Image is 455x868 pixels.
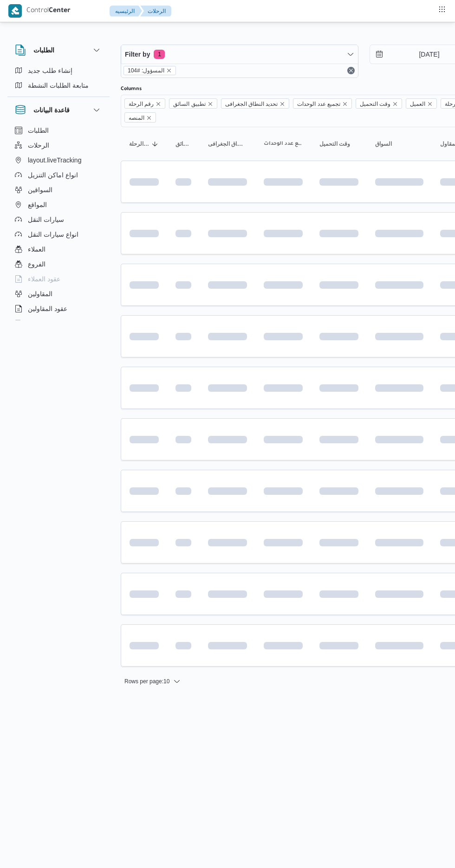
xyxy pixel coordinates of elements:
span: تحديد النطاق الجغرافى [208,140,247,148]
span: السواقين [28,184,52,195]
span: وقت التحميل [319,140,350,148]
span: Rows per page : 10 [124,676,169,687]
button: الرحلات [11,138,106,153]
span: رقم الرحلة [124,98,165,109]
button: العملاء [11,242,106,257]
span: تطبيق السائق [173,99,205,109]
span: العميل [410,99,425,109]
b: Center [49,7,71,15]
button: إنشاء طلب جديد [11,63,106,78]
span: عقود العملاء [28,273,60,285]
button: Remove تجميع عدد الوحدات from selection in this group [342,101,348,107]
h3: قاعدة البيانات [33,104,70,116]
svg: Sorted in descending order [151,140,159,148]
span: السواق [375,140,392,148]
button: الفروع [11,257,106,272]
button: Remove وقت التحميل from selection in this group [392,101,398,107]
span: العملاء [28,244,45,255]
span: layout.liveTracking [28,155,81,166]
button: عقود العملاء [11,272,106,286]
div: قاعدة البيانات [7,123,110,324]
button: Remove [345,65,357,76]
button: layout.liveTracking [11,153,106,168]
span: تجميع عدد الوحدات [297,99,340,109]
button: السواقين [11,182,106,197]
button: انواع سيارات النقل [11,227,106,242]
span: سيارات النقل [28,214,64,225]
span: المقاولين [28,288,52,299]
span: الرحلات [28,140,49,151]
button: انواع اماكن التنزيل [11,168,106,182]
span: رقم الرحلة [129,99,154,109]
span: تطبيق السائق [169,98,217,109]
h3: الطلبات [33,45,54,56]
span: عقود المقاولين [28,303,67,314]
button: الطلبات [15,45,102,56]
button: الرئيسيه [110,6,142,17]
span: المنصه [129,113,144,123]
button: وقت التحميل [316,136,362,151]
button: قاعدة البيانات [15,104,102,116]
span: تحديد النطاق الجغرافى [225,99,278,109]
span: المسؤول: #104 [123,66,176,75]
span: تطبيق السائق [175,140,191,148]
button: اجهزة التليفون [11,316,106,331]
span: المنصه [124,112,156,123]
button: Remove المنصه from selection in this group [146,115,152,121]
span: وقت التحميل [360,99,390,109]
button: Remove العميل from selection in this group [427,101,433,107]
span: انواع اماكن التنزيل [28,169,78,181]
button: تطبيق السائق [172,136,195,151]
span: انواع سيارات النقل [28,229,78,240]
span: رقم الرحلة; Sorted in descending order [129,140,149,148]
span: الطلبات [28,125,49,136]
span: Filter by [125,49,150,60]
span: المواقع [28,199,47,210]
button: Remove رقم الرحلة from selection in this group [156,101,161,107]
span: إنشاء طلب جديد [28,65,72,76]
button: الرحلات [140,6,171,17]
button: Rows per page:10 [121,676,184,687]
button: رقم الرحلةSorted in descending order [125,136,162,151]
span: تحديد النطاق الجغرافى [221,98,290,109]
span: تجميع عدد الوحدات [293,98,352,109]
button: Remove تحديد النطاق الجغرافى from selection in this group [279,101,285,107]
span: وقت التحميل [356,98,402,109]
span: تجميع عدد الوحدات [264,140,303,148]
button: المقاولين [11,286,106,301]
button: السواق [371,136,427,151]
img: X8yXhbKr1z7QwAAAABJRU5ErkJggg== [8,4,22,18]
button: remove selected entity [166,68,172,73]
div: الطلبات [7,63,110,97]
button: Filter by1 active filters [121,45,358,64]
span: 1 active filters [154,50,165,59]
button: Remove تطبيق السائق from selection in this group [208,101,213,107]
button: متابعة الطلبات النشطة [11,78,106,93]
button: الطلبات [11,123,106,138]
button: عقود المقاولين [11,301,106,316]
button: سيارات النقل [11,212,106,227]
span: متابعة الطلبات النشطة [28,80,89,91]
span: اجهزة التليفون [28,318,66,329]
span: العميل [406,98,437,109]
button: تحديد النطاق الجغرافى [204,136,251,151]
label: Columns [121,85,142,93]
span: المسؤول: #104 [128,66,164,75]
span: الفروع [28,259,45,270]
button: المواقع [11,197,106,212]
